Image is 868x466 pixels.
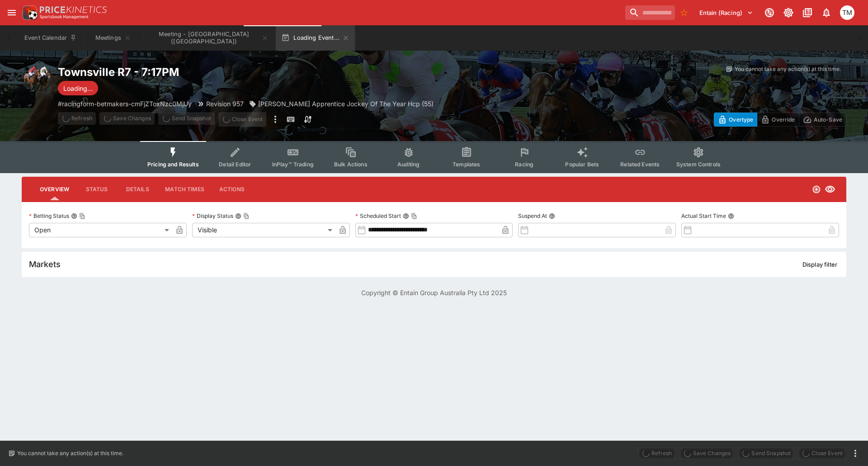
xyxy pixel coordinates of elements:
[144,25,274,51] button: Meeting - Townsville (AUS)
[397,161,420,168] span: Auditing
[243,213,250,219] button: Copy To Clipboard
[270,112,281,127] button: more
[40,6,107,13] img: PriceKinetics
[677,5,691,20] button: No Bookmarks
[403,213,409,219] button: Scheduled StartCopy To Clipboard
[735,65,841,73] p: You cannot take any action(s) at this time.
[625,5,675,20] input: search
[58,99,192,108] p: Copy To Clipboard
[29,223,172,237] div: Open
[158,179,212,200] button: Match Times
[518,212,547,220] p: Suspend At
[192,212,233,220] p: Display Status
[84,25,142,51] button: Meetings
[453,161,480,168] span: Templates
[235,213,241,219] button: Display StatusCopy To Clipboard
[799,113,846,127] button: Auto-Save
[772,115,795,124] p: Override
[694,5,759,20] button: Select Tenant
[29,212,69,220] p: Betting Status
[681,212,726,220] p: Actual Start Time
[20,4,38,22] img: PriceKinetics Logo
[728,213,734,219] button: Actual Start Time
[40,15,89,19] img: Sportsbook Management
[850,448,861,459] button: more
[17,449,123,457] p: You cannot take any action(s) at this time.
[814,115,842,124] p: Auto-Save
[837,3,857,23] button: Tristan Matheson
[276,25,355,51] button: Loading Event...
[676,161,721,168] span: System Controls
[19,25,82,51] button: Event Calendar
[76,179,117,200] button: Status
[22,65,51,94] img: horse_racing.png
[334,161,368,168] span: Bulk Actions
[549,213,555,219] button: Suspend At
[33,179,76,200] button: Overview
[799,5,816,21] button: Documentation
[761,5,778,21] button: Connected to PK
[63,84,93,93] p: Loading...
[4,5,20,21] button: open drawer
[58,65,452,79] h2: Copy To Clipboard
[812,185,821,194] svg: Open
[212,179,252,200] button: Actions
[147,161,199,168] span: Pricing and Results
[818,5,835,21] button: Notifications
[729,115,753,124] p: Overtype
[714,113,846,127] div: Start From
[620,161,660,168] span: Related Events
[206,99,244,108] p: Revision 957
[71,213,77,219] button: Betting StatusCopy To Clipboard
[757,113,799,127] button: Override
[29,259,61,269] h5: Markets
[411,213,417,219] button: Copy To Clipboard
[258,99,434,108] p: [PERSON_NAME] Apprentice Jockey Of The Year Hcp (55)
[140,141,728,173] div: Event type filters
[825,184,835,195] svg: Visible
[797,257,843,272] button: Display filter
[219,161,251,168] span: Detail Editor
[780,5,797,21] button: Toggle light/dark mode
[192,223,335,237] div: Visible
[272,161,314,168] span: InPlay™ Trading
[355,212,401,220] p: Scheduled Start
[79,213,85,219] button: Copy To Clipboard
[249,99,434,108] div: Gabrielle Semmens Apprentice Jockey Of The Year Hcp (55)
[515,161,533,168] span: Racing
[840,5,854,20] div: Tristan Matheson
[117,179,158,200] button: Details
[565,161,599,168] span: Popular Bets
[714,113,757,127] button: Overtype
